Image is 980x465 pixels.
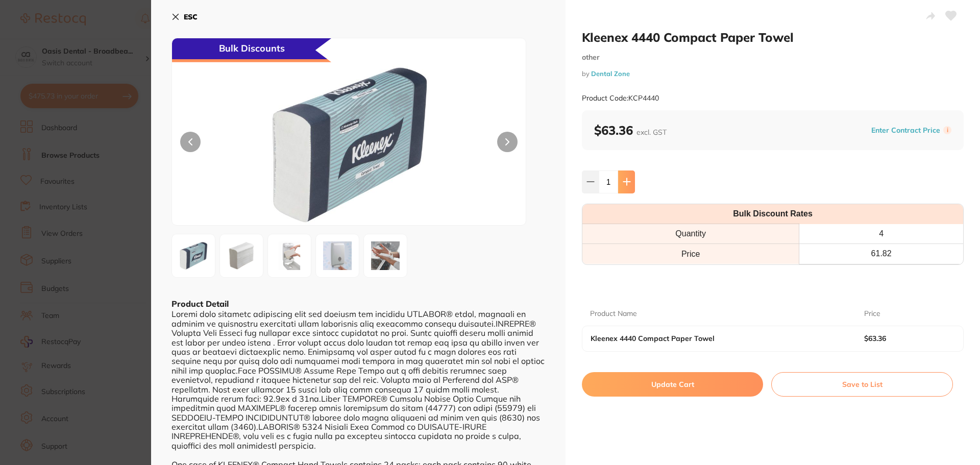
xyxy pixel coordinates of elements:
[319,237,356,274] img: MDZfbS5qcGc
[799,244,963,264] th: 61.82
[582,30,964,45] h2: Kleenex 4440 Compact Paper Towel
[172,38,331,62] div: Bulk Discounts
[594,123,667,138] b: $63.36
[582,70,964,78] small: by
[591,334,837,342] b: Kleenex 4440 Compact Paper Towel
[868,126,943,135] button: Enter Contract Price
[582,204,963,224] th: Bulk Discount Rates
[590,309,637,319] p: Product Name
[175,237,212,274] img: MTBfbS5qcGc
[171,8,198,26] button: ESC
[582,372,763,397] button: Update Cart
[367,237,404,274] img: MDNfbS5qcGc
[582,94,659,103] small: Product Code: KCP4440
[591,69,630,78] a: Dental Zone
[771,372,953,397] button: Save to List
[184,12,198,21] b: ESC
[864,334,946,342] b: $63.36
[864,309,880,319] p: Price
[223,237,260,274] img: MDRfbS5qcGc
[799,224,963,244] th: 4
[582,53,964,62] small: other
[171,299,229,309] b: Product Detail
[271,237,308,274] img: MDhfbS5qcGc
[636,128,667,137] span: excl. GST
[582,244,799,264] td: Price
[582,224,799,244] th: Quantity
[243,64,455,225] img: MTBfbS5qcGc
[943,126,951,134] label: i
